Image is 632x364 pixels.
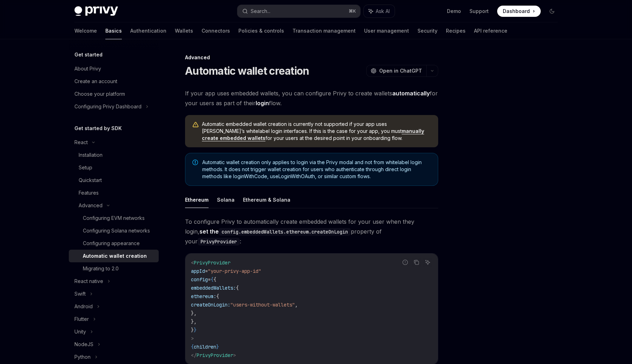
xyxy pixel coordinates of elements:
div: Advanced [185,54,438,61]
a: Wallets [175,22,193,39]
a: Basics [105,22,122,39]
a: Policies & controls [238,22,284,39]
a: Features [69,187,159,199]
span: { [191,344,194,350]
div: Quickstart [79,176,102,184]
div: Configuring EVM networks [83,214,145,222]
div: Configuring Privy Dashboard [74,102,141,111]
span: Automatic wallet creation only applies to login via the Privy modal and not from whitelabel login... [202,159,431,180]
a: Welcome [74,22,97,39]
span: > [233,352,236,358]
button: Open in ChatGPT [366,65,426,77]
a: Configuring EVM networks [69,212,159,224]
div: Search... [251,7,270,15]
strong: automatically [392,90,430,97]
div: Features [79,189,99,197]
span: Open in ChatGPT [379,67,422,74]
span: </ [191,352,197,358]
a: Recipes [446,22,466,39]
span: If your app uses embedded wallets, you can configure Privy to create wallets for your users as pa... [185,88,438,108]
a: Migrating to 2.0 [69,262,159,275]
span: { [211,276,213,283]
span: embeddedWallets: [191,285,236,291]
a: Choose your platform [69,88,159,100]
a: About Privy [69,62,159,75]
a: Create an account [69,75,159,88]
div: Configuring Solana networks [83,227,150,235]
a: User management [364,22,409,39]
a: Authentication [130,22,166,39]
span: , [295,302,298,308]
span: < [191,259,194,266]
div: Installation [79,151,103,159]
a: Configuring appearance [69,237,159,250]
a: Configuring Solana networks [69,224,159,237]
strong: set the [199,228,351,235]
a: Dashboard [497,6,541,17]
a: Quickstart [69,174,159,187]
span: ⌘ K [349,8,356,14]
h5: Get started by SDK [74,124,122,133]
button: Report incorrect code [401,258,410,267]
div: Python [74,353,91,361]
span: createOnLogin: [191,302,230,308]
button: Ethereum [185,191,209,208]
span: appId [191,268,205,274]
strong: login [256,100,269,107]
a: Setup [69,161,159,174]
span: } [191,327,194,333]
span: = [208,276,211,283]
div: Unity [74,328,86,336]
span: } [216,344,219,350]
span: PrivyProvider [194,259,230,266]
svg: Note [192,160,198,165]
div: Automatic wallet creation [83,252,147,260]
span: To configure Privy to automatically create embedded wallets for your user when they login, proper... [185,217,438,246]
div: Advanced [79,201,103,210]
a: Demo [447,8,461,15]
svg: Warning [192,121,199,128]
div: Android [74,302,93,311]
div: Migrating to 2.0 [83,264,119,273]
a: API reference [474,22,507,39]
div: Choose your platform [74,90,125,98]
div: About Privy [74,65,101,73]
span: config [191,276,208,283]
code: PrivyProvider [198,238,240,245]
button: Ethereum & Solana [243,191,290,208]
div: Setup [79,163,92,172]
button: Solana [217,191,235,208]
span: children [194,344,216,350]
code: config.embeddedWallets.ethereum.createOnLogin [219,228,351,236]
span: } [194,327,197,333]
button: Toggle dark mode [546,6,558,17]
span: { [213,276,216,283]
a: Security [417,22,437,39]
span: PrivyProvider [197,352,233,358]
span: Automatic embedded wallet creation is currently not supported if your app uses [PERSON_NAME]’s wh... [202,121,431,142]
span: Dashboard [503,8,530,15]
div: Create an account [74,77,117,86]
button: Copy the contents from the code block [412,258,421,267]
button: Ask AI [423,258,432,267]
button: Search...⌘K [237,5,360,18]
div: React [74,138,88,147]
span: { [236,285,239,291]
h1: Automatic wallet creation [185,65,309,77]
span: { [216,293,219,299]
a: Transaction management [292,22,356,39]
span: Ask AI [376,8,390,15]
span: "users-without-wallets" [230,302,295,308]
a: Support [469,8,489,15]
a: Installation [69,149,159,161]
span: }, [191,310,197,316]
a: Connectors [202,22,230,39]
img: dark logo [74,6,118,16]
span: > [191,335,194,342]
div: React native [74,277,103,285]
span: ethereum: [191,293,216,299]
span: "your-privy-app-id" [208,268,261,274]
span: }, [191,318,197,325]
a: Automatic wallet creation [69,250,159,262]
div: NodeJS [74,340,93,349]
